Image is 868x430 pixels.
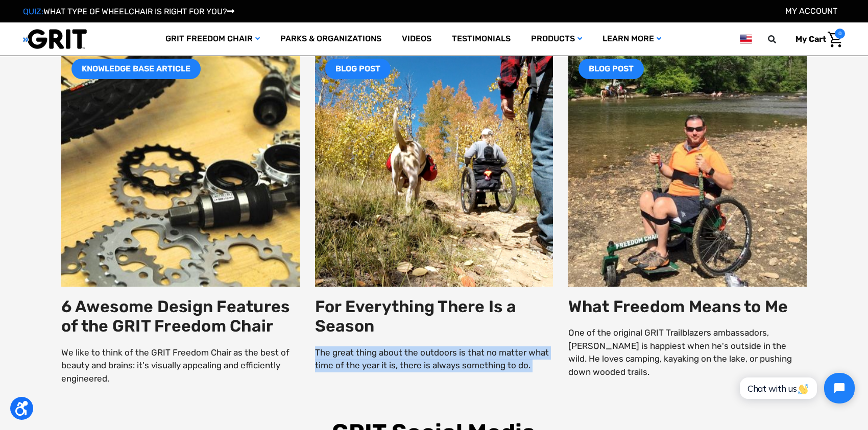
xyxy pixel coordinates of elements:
[23,7,43,16] span: QUIZ:
[785,6,837,16] a: Account
[325,59,391,79] span: BLOG POST
[568,327,792,377] a: One of the original GRIT Trailblazers ambassadors, [PERSON_NAME] is happiest when he's outside in...
[315,297,516,336] a: For Everything There Is a Season
[61,297,290,336] a: 6 Awesome Design Features of the GRIT Freedom Chair
[171,42,226,52] span: Phone Number
[442,22,521,56] a: Testimonials
[592,22,671,56] a: Learn More
[835,29,845,39] span: 0
[23,7,234,16] a: QUIZ:WHAT TYPE OF WHEELCHAIR IS RIGHT FOR YOU?
[568,48,807,287] img: blog-jeremy.jpg
[729,364,863,412] iframe: Tidio Chat
[315,347,549,371] a: The great thing about the outdoors is that no matter what time of the year it is, there is always...
[71,59,201,79] span: KNOWLEDGE BASE ARTICLE
[773,29,788,50] input: Search
[61,48,300,287] img: blog-grit-freedom-chair-design-features.jpg
[788,29,845,50] a: Cart with 0 items
[270,22,392,56] a: Parks & Organizations
[23,29,87,49] img: GRIT All-Terrain Wheelchair and Mobility Equipment
[740,33,752,45] img: us.png
[521,22,592,56] a: Products
[392,22,442,56] a: Videos
[155,22,270,56] a: GRIT Freedom Chair
[795,34,826,44] span: My Cart
[578,59,644,79] span: BLOG POST
[568,297,788,316] a: What Freedom Means to Me
[828,32,842,47] img: Cart
[61,347,290,384] a: We like to think of the GRIT Freedom Chair as the best of beauty and brains: it's visually appeal...
[315,48,553,287] img: blog-grit-freedom-chair-every-season.png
